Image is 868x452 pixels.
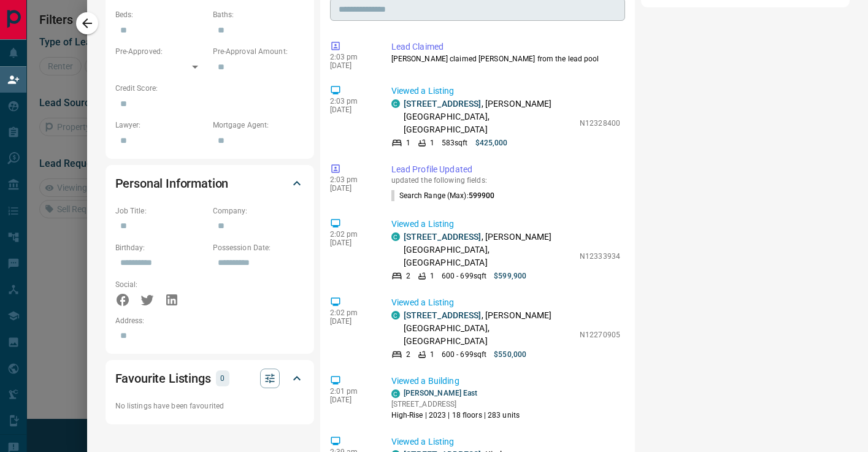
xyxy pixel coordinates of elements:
[330,387,373,396] p: 2:01 pm
[330,175,373,184] p: 2:03 pm
[404,232,482,242] a: [STREET_ADDRESS]
[330,184,373,193] p: [DATE]
[404,310,482,320] a: [STREET_ADDRESS]
[442,349,486,360] p: 600 - 699 sqft
[391,435,621,448] p: Viewed a Listing
[580,329,620,340] p: N12270905
[391,190,495,201] p: Search Range (Max) :
[404,99,482,109] a: [STREET_ADDRESS]
[213,205,304,216] p: Company:
[115,9,207,20] p: Beds:
[406,270,410,282] p: 2
[494,349,526,360] p: $550,000
[115,279,207,290] p: Social:
[213,242,304,253] p: Possession Date:
[391,311,400,320] div: condos.ca
[430,270,434,282] p: 1
[442,270,486,282] p: 600 - 699 sqft
[213,120,304,131] p: Mortgage Agent:
[391,410,520,421] p: High-Rise | 2023 | 18 floors | 283 units
[115,46,207,57] p: Pre-Approved:
[494,270,526,282] p: $599,900
[404,98,574,136] p: , [PERSON_NAME][GEOGRAPHIC_DATA], [GEOGRAPHIC_DATA]
[404,231,574,269] p: , [PERSON_NAME][GEOGRAPHIC_DATA], [GEOGRAPHIC_DATA]
[391,218,621,231] p: Viewed a Listing
[115,369,211,388] h2: Favourite Listings
[391,53,621,64] p: [PERSON_NAME] claimed [PERSON_NAME] from the lead pool
[391,176,621,185] p: updated the following fields:
[391,232,400,241] div: condos.ca
[330,97,373,105] p: 2:03 pm
[330,230,373,239] p: 2:02 pm
[115,400,304,412] p: No listings have been favourited
[406,137,410,148] p: 1
[115,174,229,193] h2: Personal Information
[330,53,373,61] p: 2:03 pm
[330,317,373,326] p: [DATE]
[391,399,520,410] p: [STREET_ADDRESS]
[115,242,207,253] p: Birthday:
[213,46,304,57] p: Pre-Approval Amount:
[580,251,620,262] p: N12333934
[391,99,400,108] div: condos.ca
[430,349,434,360] p: 1
[442,137,468,148] p: 583 sqft
[391,296,621,309] p: Viewed a Listing
[115,364,304,393] div: Favourite Listings0
[115,205,207,216] p: Job Title:
[115,83,304,94] p: Credit Score:
[391,389,400,398] div: condos.ca
[391,375,621,388] p: Viewed a Building
[330,105,373,114] p: [DATE]
[115,315,304,326] p: Address:
[391,163,621,176] p: Lead Profile Updated
[213,9,304,20] p: Baths:
[330,61,373,70] p: [DATE]
[220,372,226,385] p: 0
[404,389,478,397] a: [PERSON_NAME] East
[115,120,207,131] p: Lawyer:
[115,169,304,198] div: Personal Information
[475,137,508,148] p: $425,000
[406,349,410,360] p: 2
[330,239,373,247] p: [DATE]
[404,309,574,348] p: , [PERSON_NAME][GEOGRAPHIC_DATA], [GEOGRAPHIC_DATA]
[391,40,621,53] p: Lead Claimed
[330,396,373,404] p: [DATE]
[469,191,495,200] span: 599900
[580,118,620,129] p: N12328400
[430,137,434,148] p: 1
[330,308,373,317] p: 2:02 pm
[391,85,621,98] p: Viewed a Listing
